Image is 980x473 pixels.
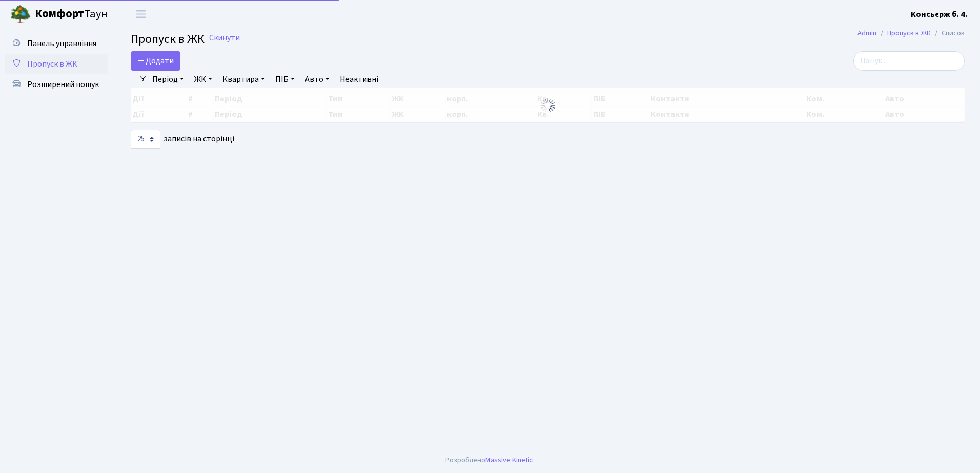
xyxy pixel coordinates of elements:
a: ПІБ [271,71,299,88]
input: Пошук... [853,51,965,71]
span: Розширений пошук [27,79,99,90]
div: Розроблено . [445,455,535,466]
a: Скинути [209,33,240,43]
a: Авто [301,71,334,88]
label: записів на сторінці [131,130,234,149]
span: Панель управління [27,38,96,49]
a: Admin [857,28,876,38]
span: Додати [137,55,174,67]
a: Консьєрж б. 4. [911,8,968,20]
button: Переключити навігацію [128,6,154,23]
b: Комфорт [35,6,84,22]
a: Неактивні [336,71,382,88]
a: Квартира [218,71,269,88]
a: Розширений пошук [5,74,108,95]
a: ЖК [190,71,216,88]
select: записів на сторінці [131,130,160,149]
img: Обробка... [540,97,556,114]
a: Додати [131,51,180,71]
a: Massive Kinetic [485,455,533,465]
img: logo.png [10,4,31,25]
a: Пропуск в ЖК [887,28,931,38]
a: Період [148,71,188,88]
span: Пропуск в ЖК [27,58,77,70]
span: Таун [35,6,108,23]
a: Пропуск в ЖК [5,54,108,74]
nav: breadcrumb [842,23,980,44]
a: Панель управління [5,33,108,54]
b: Консьєрж б. 4. [911,9,968,20]
span: Пропуск в ЖК [131,30,205,48]
li: Список [931,28,965,39]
